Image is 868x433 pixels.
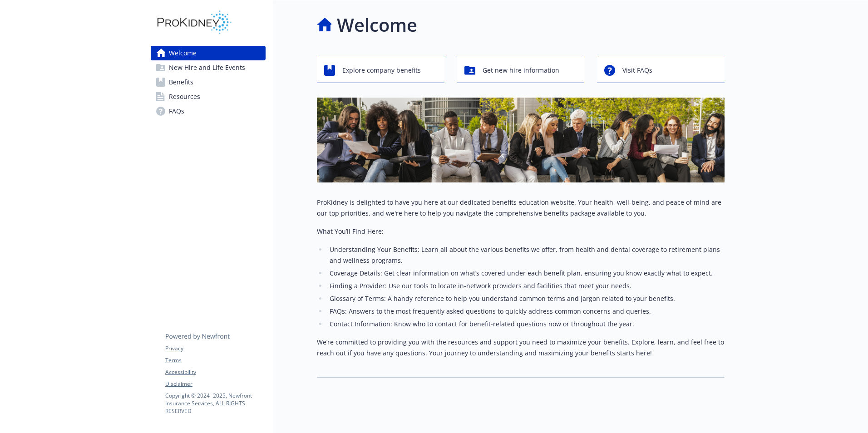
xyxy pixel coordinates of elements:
span: Resources [169,89,200,104]
li: Contact Information: Know who to contact for benefit-related questions now or throughout the year. [327,319,725,330]
li: Understanding Your Benefits: Learn all about the various benefits we offer, from health and denta... [327,244,725,266]
li: Coverage Details: Get clear information on what’s covered under each benefit plan, ensuring you k... [327,268,725,279]
a: Resources [151,89,266,104]
a: FAQs [151,104,266,118]
button: Get new hire information [457,57,585,83]
a: Accessibility [165,368,265,376]
a: Disclaimer [165,380,265,388]
a: Welcome [151,46,266,60]
span: Benefits [169,75,193,89]
span: Welcome [169,46,197,60]
img: overview page banner [317,98,725,182]
button: Explore company benefits [317,57,444,83]
span: Visit FAQs [622,62,652,79]
span: FAQs [169,104,184,118]
a: New Hire and Life Events [151,60,266,75]
span: New Hire and Life Events [169,60,245,75]
button: Visit FAQs [597,57,725,83]
a: Privacy [165,344,265,353]
p: Copyright © 2024 - 2025 , Newfront Insurance Services, ALL RIGHTS RESERVED [165,392,265,415]
span: Get new hire information [483,62,559,79]
p: We’re committed to providing you with the resources and support you need to maximize your benefit... [317,337,725,359]
span: Explore company benefits [342,62,421,79]
p: ProKidney is delighted to have you here at our dedicated benefits education website. Your health,... [317,197,725,219]
h1: Welcome [337,11,417,39]
p: What You’ll Find Here: [317,226,725,237]
a: Benefits [151,75,266,89]
a: Terms [165,356,265,364]
li: FAQs: Answers to the most frequently asked questions to quickly address common concerns and queries. [327,306,725,317]
li: Finding a Provider: Use our tools to locate in-network providers and facilities that meet your ne... [327,280,725,291]
li: Glossary of Terms: A handy reference to help you understand common terms and jargon related to yo... [327,293,725,304]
